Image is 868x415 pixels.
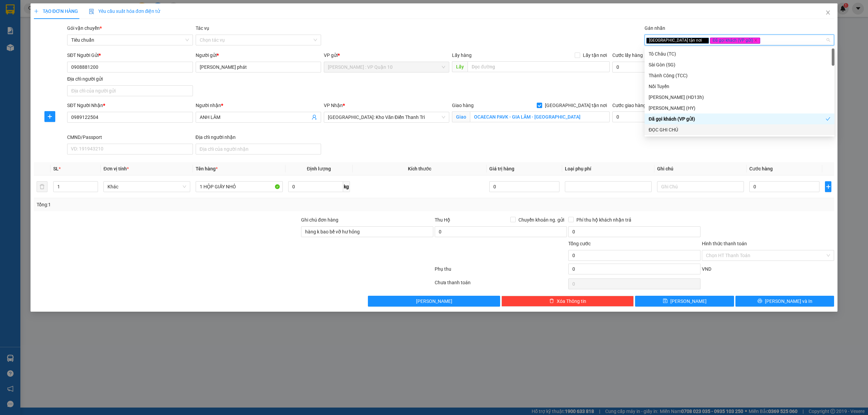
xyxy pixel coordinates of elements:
input: Địa chỉ của người nhận [196,144,321,154]
span: Tổng cước [568,241,591,246]
button: [PERSON_NAME] [368,296,500,307]
div: SĐT Người Gửi [67,51,193,59]
span: Cước hàng [749,166,773,171]
input: Ghi Chú [657,181,744,192]
input: Cước giao hàng [612,111,693,122]
span: Giá trị hàng [489,166,514,171]
span: kg [343,181,350,192]
strong: PHIẾU DÁN LÊN HÀNG [45,3,134,12]
label: Tác vụ [196,25,209,31]
span: Hồ Chí Minh : VP Quận 10 [328,62,445,72]
span: plus [45,114,55,119]
div: Người gửi [196,51,321,59]
div: Phụ thu [434,265,568,277]
div: Địa chỉ người nhận [196,133,321,141]
th: Loại phụ phí [562,162,654,175]
span: Lấy tận nơi [580,51,610,59]
div: Nối Tuyến [645,81,834,92]
div: Tô Châu (TC) [649,50,830,58]
strong: CSKH: [19,23,36,29]
div: Thành Công (TCC) [649,72,830,79]
div: [PERSON_NAME] (HY) [649,104,830,112]
span: [PERSON_NAME] [416,297,452,305]
input: 0 [489,181,559,192]
div: Người nhận [196,102,321,109]
input: Ghi chú đơn hàng [301,226,433,237]
div: SĐT Người Nhận [67,102,193,109]
button: printer[PERSON_NAME] và In [735,296,834,307]
label: Hình thức thanh toán [702,241,747,246]
span: Phí thu hộ khách nhận trả [574,216,634,224]
div: Tô Châu (TC) [645,48,834,59]
div: Nối Tuyến [649,83,830,90]
span: Ngày in phiếu: 11:50 ngày [43,14,137,21]
span: Kích thước [408,166,431,171]
div: CMND/Passport [67,133,193,141]
span: close [754,39,757,42]
div: Sài Gòn (SG) [645,59,834,70]
span: Giao hàng [452,103,474,108]
span: Thu Hộ [435,217,450,223]
span: SL [53,166,59,171]
input: VD: Bàn, Ghế [196,181,282,192]
span: plus [825,184,831,189]
span: Hà Nội: Kho Văn Điển Thanh Trì [328,112,445,122]
label: Cước giao hàng [612,103,646,108]
span: close [703,39,706,42]
input: Gán nhãn [761,36,763,44]
span: Đã gọi khách (VP gửi) [710,38,761,44]
img: icon [89,9,94,14]
div: Đã gọi khách (VP gửi) [649,115,826,123]
span: Yêu cầu xuất hóa đơn điện tử [89,8,160,14]
button: save[PERSON_NAME] [635,296,734,307]
button: deleteXóa Thông tin [501,296,634,307]
span: check [826,117,830,121]
span: Chuyển khoản ng. gửi [516,216,567,224]
label: Gán nhãn [645,25,665,31]
div: Đã gọi khách (VP gửi) [645,113,834,124]
span: [GEOGRAPHIC_DATA] tận nơi [542,102,610,109]
button: plus [44,111,55,122]
span: CÔNG TY TNHH CHUYỂN PHÁT NHANH BẢO AN [59,23,124,35]
span: plus [34,9,39,14]
span: VP Nhận [324,103,343,108]
span: Mã đơn: VP101210250007 [3,41,101,50]
span: Xóa Thông tin [557,297,586,305]
th: Ghi chú [654,162,747,175]
div: Thành Công (TCC) [645,70,834,81]
span: delete [549,298,554,304]
span: save [663,298,668,304]
button: Close [818,3,837,22]
span: Khác [107,182,186,192]
span: Tên hàng [196,166,218,171]
span: Gói vận chuyển [67,25,102,31]
label: Ghi chú đơn hàng [301,217,338,223]
span: [PERSON_NAME] [670,297,707,305]
span: [PERSON_NAME] và In [765,297,812,305]
input: Địa chỉ của người gửi [67,85,193,96]
span: [GEOGRAPHIC_DATA] tận nơi [646,38,709,44]
span: Lấy hàng [452,53,472,58]
input: Dọc đường [468,61,610,72]
div: ĐỌC GHI CHÚ [649,126,830,133]
div: Chưa thanh toán [434,279,568,291]
label: Cước lấy hàng [612,53,643,58]
button: plus [825,181,831,192]
div: Tổng: 1 [37,201,335,208]
div: ĐỌC GHI CHÚ [645,124,834,135]
button: delete [37,181,47,192]
div: Địa chỉ người gửi [67,75,193,83]
input: Giao tận nơi [470,111,610,122]
div: Sài Gòn (SG) [649,61,830,68]
div: VP gửi [324,51,449,59]
span: Giao [452,111,470,122]
span: VND [702,266,711,272]
div: Hoàng Yến (HY) [645,103,834,113]
span: [PHONE_NUMBER] [3,23,52,35]
span: Tiêu chuẩn [71,35,189,45]
span: user-add [312,115,317,120]
span: Định lượng [307,166,331,171]
div: [PERSON_NAME] (HD13h) [649,94,830,101]
span: close [825,10,831,15]
span: printer [757,298,762,304]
